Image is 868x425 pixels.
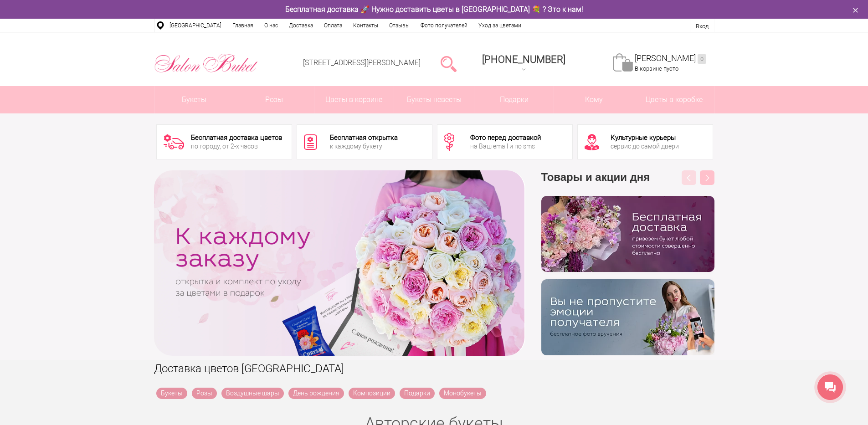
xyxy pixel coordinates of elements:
a: Фото получателей [415,19,473,32]
a: Букеты [156,388,187,399]
div: сервис до самой двери [611,143,679,149]
div: Бесплатная доставка 🚀 Нужно доставить цветы в [GEOGRAPHIC_DATA] 💐 ? Это к нам! [147,5,721,14]
a: Главная [227,19,259,32]
a: Композиции [349,388,395,399]
img: Цветы Нижний Новгород [154,51,258,75]
a: Вход [696,23,709,30]
div: по городу, от 2-х часов [191,143,282,149]
a: Букеты [154,86,234,113]
h3: Товары и акции дня [541,170,714,196]
a: [PHONE_NUMBER] [477,51,571,77]
img: hpaj04joss48rwypv6hbykmvk1dj7zyr.png.webp [541,196,714,272]
a: О нас [259,19,283,32]
img: v9wy31nijnvkfycrkduev4dhgt9psb7e.png.webp [541,279,714,355]
button: Next [700,170,714,185]
a: Розы [192,388,217,399]
a: Доставка [283,19,318,32]
a: Монобукеты [439,388,486,399]
a: [GEOGRAPHIC_DATA] [164,19,227,32]
a: День рождения [288,388,344,399]
div: Бесплатная доставка цветов [191,134,282,141]
span: [PHONE_NUMBER] [482,54,565,65]
span: Кому [554,86,634,113]
a: Оплата [318,19,348,32]
a: Воздушные шары [221,388,284,399]
span: В корзине пусто [635,65,678,72]
a: Отзывы [384,19,415,32]
a: Подарки [400,388,435,399]
a: Контакты [348,19,384,32]
a: Подарки [474,86,554,113]
a: [STREET_ADDRESS][PERSON_NAME] [303,58,421,67]
div: Культурные курьеры [611,134,679,141]
div: на Ваш email и по sms [470,143,541,149]
a: Уход за цветами [473,19,527,32]
a: Розы [234,86,314,113]
a: [PERSON_NAME] [635,53,706,64]
h1: Доставка цветов [GEOGRAPHIC_DATA] [154,360,714,377]
a: Букеты невесты [394,86,474,113]
div: Бесплатная открытка [330,134,398,141]
a: Цветы в корзине [314,86,394,113]
div: Фото перед доставкой [470,134,541,141]
ins: 0 [698,54,706,64]
div: к каждому букету [330,143,398,149]
a: Цветы в коробке [634,86,714,113]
